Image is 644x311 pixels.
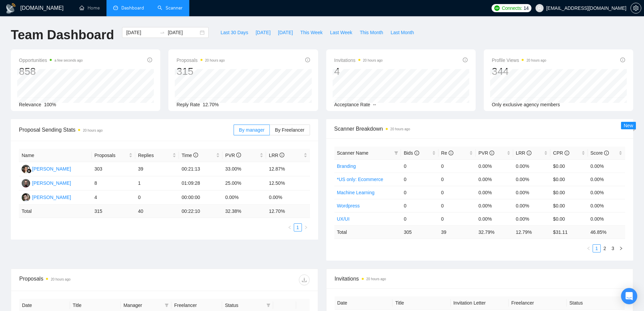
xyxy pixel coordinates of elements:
[179,162,222,176] td: 00:21:13
[550,186,588,199] td: $0.00
[278,29,293,36] span: [DATE]
[163,300,170,310] span: filter
[463,58,468,62] span: info-circle
[220,29,248,36] span: Last 30 Days
[550,199,588,212] td: $0.00
[32,194,71,201] div: [PERSON_NAME]
[92,162,135,176] td: 303
[92,149,135,162] th: Proposals
[19,126,234,134] span: Proposal Sending Stats
[476,159,513,173] td: 0.00%
[176,56,225,64] span: Proposals
[404,150,419,156] span: Bids
[236,153,241,157] span: info-circle
[22,180,71,185] a: DW[PERSON_NAME]
[356,27,387,38] button: This Month
[585,244,593,252] button: left
[441,150,453,156] span: Re
[22,179,30,187] img: DW
[11,27,114,43] h1: Team Dashboard
[337,190,375,195] a: Machine Learning
[550,225,588,239] td: $ 31.11
[527,151,531,155] span: info-circle
[176,102,200,107] span: Reply Rate
[138,152,171,159] span: Replies
[286,223,294,231] button: left
[593,244,601,252] li: 1
[330,29,352,36] span: Last Week
[619,246,623,250] span: right
[304,225,308,229] span: right
[588,186,625,199] td: 0.00%
[205,59,225,62] time: 20 hours ago
[334,56,383,64] span: Invitations
[490,151,494,155] span: info-circle
[601,245,609,252] a: 2
[587,246,591,250] span: left
[550,212,588,225] td: $0.00
[54,59,82,62] time: a few seconds ago
[537,6,542,10] span: user
[239,127,264,133] span: By manager
[299,277,309,283] span: download
[334,65,383,78] div: 4
[113,5,118,10] span: dashboard
[168,29,198,36] input: End date
[337,163,356,169] a: Branding
[334,125,625,133] span: Scanner Breakdown
[19,205,92,218] td: Total
[94,152,127,159] span: Proposals
[588,225,625,239] td: 46.85 %
[476,225,513,239] td: 32.79 %
[135,149,179,162] th: Replies
[305,58,310,62] span: info-circle
[373,102,376,107] span: --
[390,29,414,36] span: Last Month
[337,150,368,156] span: Scanner Name
[22,194,71,200] a: ZM[PERSON_NAME]
[513,173,550,186] td: 0.00%
[22,166,71,171] a: LA[PERSON_NAME]
[222,205,266,218] td: 32.38 %
[179,191,222,205] td: 00:00:00
[553,150,569,156] span: CPR
[524,4,529,12] span: 14
[591,150,609,156] span: Score
[476,173,513,186] td: 0.00%
[83,129,102,132] time: 20 hours ago
[593,245,600,252] a: 1
[621,288,637,304] div: Open Intercom Messenger
[588,212,625,225] td: 0.00%
[19,102,41,107] span: Relevance
[182,153,198,158] span: Time
[387,27,418,38] button: Last Month
[22,193,30,202] img: ZM
[193,153,198,157] span: info-circle
[492,65,546,78] div: 344
[550,159,588,173] td: $0.00
[256,29,270,36] span: [DATE]
[266,205,310,218] td: 12.70 %
[265,300,272,310] span: filter
[27,169,31,173] img: gigradar-bm.png
[266,191,310,205] td: 0.00%
[269,153,284,158] span: LRR
[502,4,522,12] span: Connects:
[92,205,135,218] td: 315
[476,186,513,199] td: 0.00%
[5,3,16,14] img: logo
[266,303,270,307] span: filter
[516,150,531,156] span: LRR
[222,176,266,191] td: 25.00%
[302,223,310,231] li: Next Page
[401,199,438,212] td: 0
[631,5,641,11] span: setting
[620,58,625,62] span: info-circle
[300,29,323,36] span: This Week
[414,151,419,155] span: info-circle
[44,102,56,107] span: 100%
[438,225,476,239] td: 39
[275,127,304,133] span: By Freelancer
[492,56,546,64] span: Profile Views
[326,27,356,38] button: Last Week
